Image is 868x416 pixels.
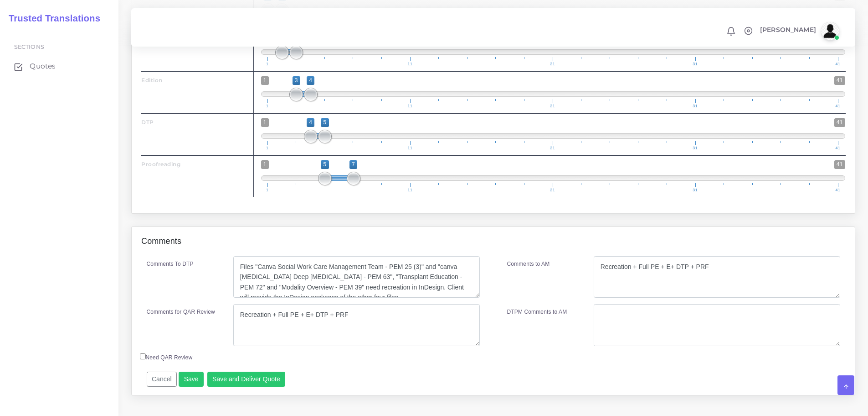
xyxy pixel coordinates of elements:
[265,146,270,150] span: 1
[265,188,270,192] span: 1
[834,62,842,66] span: 41
[261,160,269,169] span: 1
[141,77,163,84] strong: Edition
[30,61,56,71] span: Quotes
[2,13,100,24] h2: Trusted Translations
[406,188,414,192] span: 11
[141,161,180,168] strong: Proofreading
[293,76,300,85] span: 3
[594,256,840,298] textarea: Recreation + Full PE + E+ DTP + PRF
[549,188,556,192] span: 21
[265,62,270,66] span: 1
[147,375,177,382] a: Cancel
[834,104,842,108] span: 41
[406,146,414,150] span: 11
[349,160,357,169] span: 7
[549,104,556,108] span: 21
[265,104,270,108] span: 1
[261,118,269,127] span: 1
[14,43,44,50] span: Sections
[2,11,100,26] a: Trusted Translations
[141,119,154,126] strong: DTP
[7,57,112,76] a: Quotes
[755,22,842,40] a: [PERSON_NAME]avatar
[691,104,699,108] span: 31
[261,76,269,85] span: 1
[147,260,194,268] label: Comments To DTP
[549,62,556,66] span: 21
[834,146,842,150] span: 41
[691,62,699,66] span: 31
[691,188,699,192] span: 31
[691,146,699,150] span: 31
[760,26,816,33] span: [PERSON_NAME]
[321,118,329,127] span: 5
[307,76,314,85] span: 4
[406,104,414,108] span: 11
[147,372,177,387] button: Cancel
[406,62,414,66] span: 11
[207,372,286,387] button: Save and Deliver Quote
[140,353,146,359] input: Need QAR Review
[307,118,314,127] span: 4
[179,372,204,387] button: Save
[834,160,845,169] span: 41
[147,308,215,316] label: Comments for QAR Review
[321,160,329,169] span: 5
[549,146,556,150] span: 21
[834,118,845,127] span: 41
[834,188,842,192] span: 41
[141,237,181,247] h4: Comments
[821,22,839,40] img: avatar
[834,76,845,85] span: 41
[140,353,193,362] label: Need QAR Review
[233,256,480,298] textarea: Files "Canva Social Work Care Management Team - PEM 25 (3)" and "canva [MEDICAL_DATA] Deep [MEDIC...
[507,308,567,316] label: DTPM Comments to AM
[507,260,550,268] label: Comments to AM
[233,304,480,346] textarea: Recreation + Full PE + E+ DTP + PRF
